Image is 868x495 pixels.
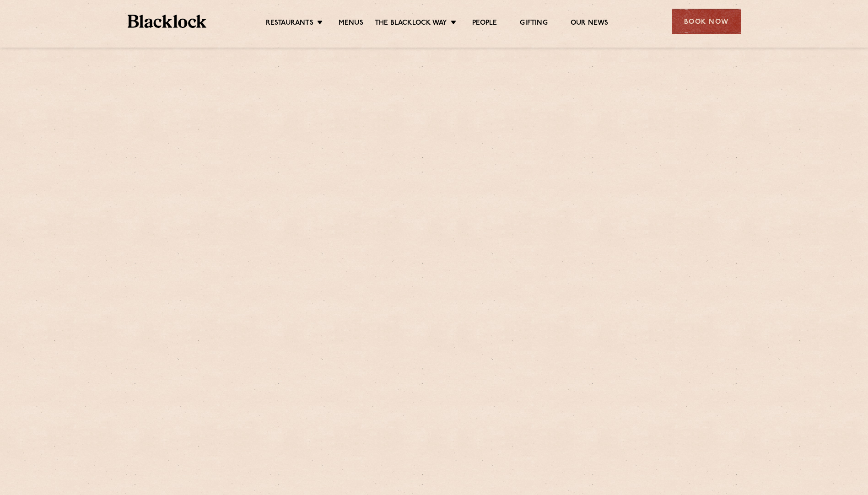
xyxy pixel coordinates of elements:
[266,19,313,29] a: Restaurants
[472,19,497,29] a: People
[375,19,447,29] a: The Blacklock Way
[339,19,363,29] a: Menus
[672,9,741,34] div: Book Now
[128,15,207,28] img: BL_Textured_Logo-footer-cropped.svg
[520,19,547,29] a: Gifting
[571,19,609,29] a: Our News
